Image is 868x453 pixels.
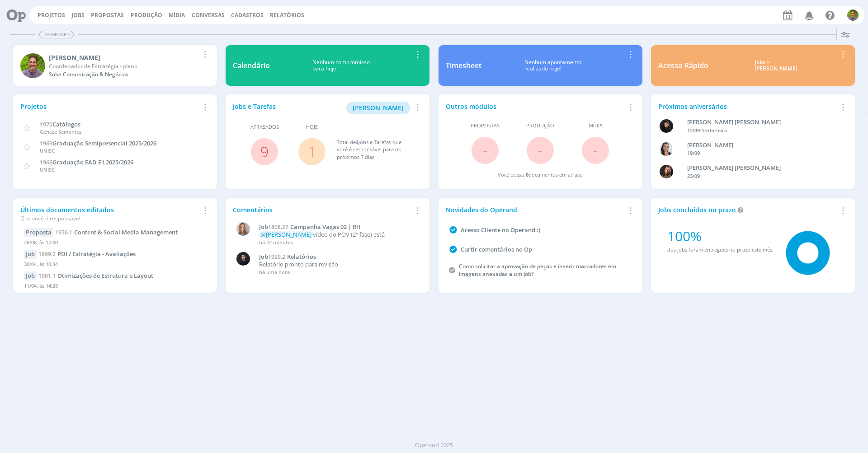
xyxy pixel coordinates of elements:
a: Mídia [169,11,185,19]
span: 19/09 [687,149,700,156]
span: UNISC [40,166,55,173]
a: 1901.1Otimizações de Estrutura e Layout [38,271,153,280]
span: Atrasados [250,123,279,131]
img: C [236,252,250,266]
img: C [660,142,673,156]
img: T [20,53,45,78]
a: 1970Catálogos [40,120,80,128]
div: Job [24,271,37,280]
div: 30/04, às 10:34 [24,259,206,272]
div: Outros módulos [446,102,625,111]
button: Produção [128,12,165,19]
a: 1969Graduação Semipresencial 2025/2026 [40,139,156,147]
span: - [483,140,487,160]
a: T[PERSON_NAME]Coordenador de Estratégia - plenoSobe Comunicação & Negócios [13,45,217,86]
a: Conversas [192,11,225,19]
div: dos jobs foram entregues no prazo este mês. [667,246,774,254]
span: 1970 [40,120,52,128]
span: Content & Social Media Management [74,228,178,236]
span: Campanha Vagas 02 | RH [290,223,361,231]
a: Projetos [38,11,65,19]
div: 100% [667,226,774,246]
span: Graduação Semipresencial 2025/2026 [52,139,156,147]
span: Otimizações de Estrutura e Layout [57,271,153,280]
span: 1901.1 [38,272,56,280]
a: Curtir comentários no Op [461,245,532,253]
span: 1699.2 [38,250,56,258]
span: Produção [526,122,554,130]
p: Relatório pronto para revisão [259,261,417,268]
button: Propostas [88,12,127,19]
div: Job [24,250,37,259]
span: @[PERSON_NAME] [260,230,311,238]
div: Jobs > [PERSON_NAME] [715,59,837,72]
a: Acesso Cliente no Operand :) [461,226,540,234]
span: PDI / Estratégia - Avaliações [57,250,136,258]
button: Conversas [189,12,227,19]
span: [PERSON_NAME] [353,103,404,112]
a: Job1929.2Relatórios [259,253,417,261]
a: Jobs [71,11,85,19]
span: UNISC [40,147,55,154]
a: TimesheetNenhum apontamentorealizado hoje! [439,45,642,86]
div: Sobe Comunicação & Negócios [49,70,199,79]
button: Mídia [166,12,188,19]
span: 3 [356,139,359,145]
div: Luana da Silva de Andrade [687,118,834,127]
a: 1 [308,142,316,161]
div: Proposta [24,228,53,237]
span: Relatórios [287,252,316,261]
img: A [236,222,250,236]
div: Acesso Rápido [658,60,708,71]
p: vídeo do POV (2ª fase) está [259,231,417,238]
div: Jobs concluídos no prazo [658,205,837,215]
span: Cadastros [231,11,264,19]
a: [PERSON_NAME] [346,103,410,112]
div: Novidades do Operand [446,205,625,215]
span: 1969 [40,139,52,147]
button: Relatórios [267,12,307,19]
a: Como solicitar a aprovação de peças e inserir marcadores em imagens anexadas a um job? [459,262,616,278]
div: Nenhum apontamento realizado hoje! [481,59,625,72]
button: [PERSON_NAME] [346,102,410,114]
span: Sexta-feira [702,127,727,134]
div: Projetos [20,102,199,111]
button: T [847,7,859,23]
span: 1929.2 [268,253,285,261]
a: Job1808.27Campanha Vagas 02 | RH [259,224,417,231]
div: Caroline Fagundes Pieczarka [687,141,834,150]
span: Mídia [589,122,603,130]
img: J [660,165,673,178]
span: há 22 minutos [259,239,293,246]
div: Que você é responsável [20,215,199,223]
div: Próximos aniversários [658,102,837,111]
div: Julia Agostine Abich [687,163,834,173]
button: Cadastros [228,12,266,19]
div: 26/08, às 17:00 [24,237,206,250]
div: Calendário [233,60,270,71]
span: Hoje [306,123,318,131]
span: Propostas [91,11,124,19]
span: Catálogos [52,120,80,128]
a: 9 [260,142,269,161]
img: T [847,9,859,21]
a: Relatórios [270,11,304,19]
span: 23/09 [687,173,700,179]
span: Geneze Sementes [40,128,81,135]
button: Jobs [69,12,87,19]
div: Jobs e Tarefas [233,102,412,114]
a: 1966Graduação EAD E1 2025/2026 [40,158,133,166]
span: Propostas [471,122,500,130]
span: Dashboard [39,31,74,38]
div: Nenhum compromisso para hoje! [270,59,412,72]
div: Você possui documentos em atraso [498,171,583,179]
span: 1956.1 [55,229,72,236]
div: Total de Jobs e Tarefas que você é responsável para os próximos 7 dias [337,139,414,161]
div: Comentários [233,205,412,215]
div: 11/04, às 14:28 [24,280,206,294]
span: 1808.27 [268,223,288,231]
a: 1956.1Content & Social Media Management [55,228,178,236]
button: Projetos [35,12,68,19]
div: Últimos documentos editados [20,205,199,223]
div: Coordenador de Estratégia - pleno [49,62,199,70]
